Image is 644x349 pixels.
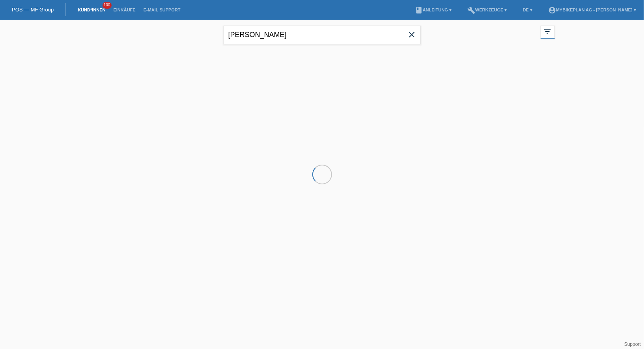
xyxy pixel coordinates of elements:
[548,6,556,14] i: account_circle
[544,7,640,12] a: account_circleMybikeplan AG - [PERSON_NAME] ▾
[463,7,511,12] a: buildWerkzeuge ▾
[109,7,139,12] a: Einkäufe
[519,7,536,12] a: DE ▾
[624,342,641,347] a: Support
[415,6,423,14] i: book
[543,27,552,36] i: filter_list
[103,2,112,9] span: 100
[407,30,417,39] i: close
[224,26,421,44] input: Suche...
[140,7,185,12] a: E-Mail Support
[467,6,475,14] i: build
[12,7,54,13] a: POS — MF Group
[74,7,109,12] a: Kund*innen
[411,7,455,12] a: bookAnleitung ▾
